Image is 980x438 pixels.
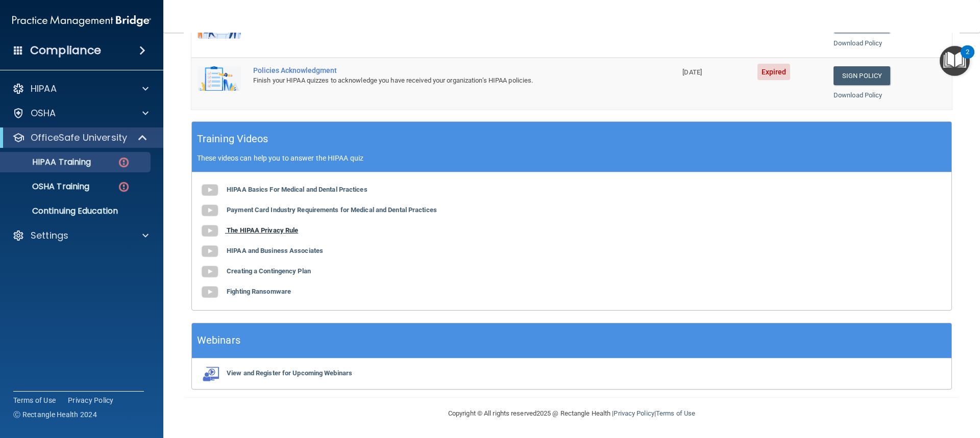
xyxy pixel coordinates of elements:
a: OfficeSafe University [12,132,148,144]
span: Expired [757,64,791,80]
p: OfficeSafe University [31,132,127,144]
a: Download Policy [834,91,883,99]
p: Settings [31,229,68,242]
b: Creating a Contingency Plan [227,267,311,275]
img: gray_youtube_icon.38fcd6cc.png [200,241,220,262]
b: Fighting Ransomware [227,288,291,295]
a: Settings [12,229,149,242]
img: gray_youtube_icon.38fcd6cc.png [200,180,220,200]
div: 2 [966,52,969,65]
a: Terms of Use [656,409,695,417]
img: danger-circle.6113f641.png [117,156,130,169]
b: The HIPAA Privacy Rule [227,226,298,234]
span: [DATE] [682,68,702,76]
p: Continuing Education [7,206,146,216]
p: These videos can help you to answer the HIPAA quiz [197,154,946,162]
img: webinarIcon.c7ebbf15.png [200,366,220,381]
h4: Compliance [30,43,101,58]
b: HIPAA Basics For Medical and Dental Practices [227,186,367,193]
a: Terms of Use [13,395,56,405]
div: Finish your HIPAA quizzes to acknowledge you have received your organization’s HIPAA policies. [253,74,625,87]
div: Policies Acknowledgment [253,66,625,74]
img: danger-circle.6113f641.png [117,181,130,193]
h5: Training Videos [197,130,268,148]
p: HIPAA Training [7,157,91,167]
img: gray_youtube_icon.38fcd6cc.png [200,221,220,241]
a: HIPAA [12,83,149,95]
a: Privacy Policy [614,409,654,417]
span: Ⓒ Rectangle Health 2024 [13,409,97,420]
button: Open Resource Center, 2 new notifications [940,46,970,76]
div: Copyright © All rights reserved 2025 @ Rectangle Health | | [385,397,758,430]
p: OSHA Training [7,182,89,192]
h5: Webinars [197,331,240,349]
img: PMB logo [12,11,151,31]
a: OSHA [12,107,149,119]
b: View and Register for Upcoming Webinars [227,369,352,377]
img: gray_youtube_icon.38fcd6cc.png [200,200,220,221]
a: Download Policy [834,39,883,47]
b: HIPAA and Business Associates [227,247,323,254]
img: gray_youtube_icon.38fcd6cc.png [200,262,220,282]
iframe: Drift Widget Chat Controller [803,366,968,406]
a: Sign Policy [834,66,890,85]
a: Privacy Policy [68,395,114,405]
img: gray_youtube_icon.38fcd6cc.png [200,282,220,302]
p: HIPAA [31,83,57,95]
b: Payment Card Industry Requirements for Medical and Dental Practices [227,206,437,214]
p: OSHA [31,107,56,119]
